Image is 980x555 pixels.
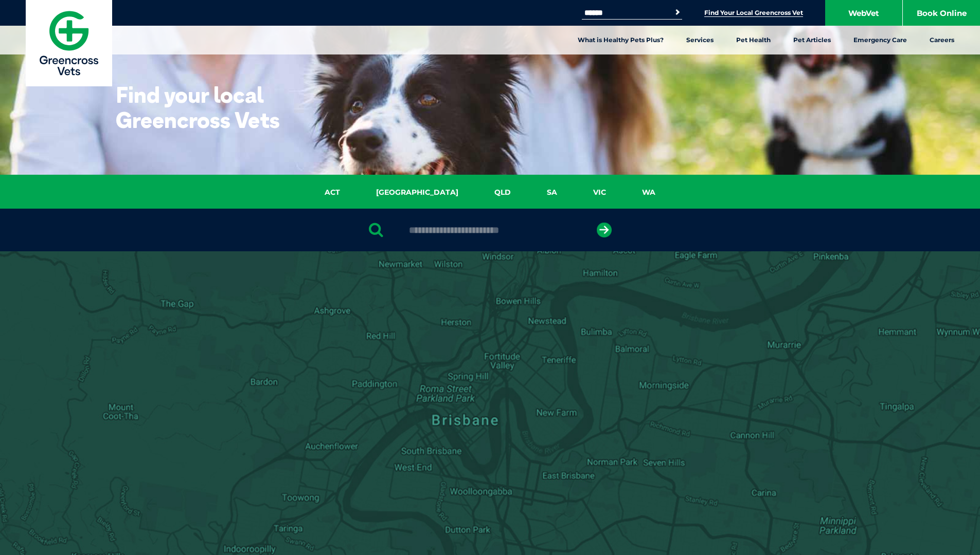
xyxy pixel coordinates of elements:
a: Emergency Care [842,26,918,54]
a: Services [675,26,725,54]
button: Search [672,7,683,17]
a: QLD [476,187,529,198]
a: ACT [307,187,358,198]
h1: Find your local Greencross Vets [116,82,319,133]
a: [GEOGRAPHIC_DATA] [358,187,476,198]
a: What is Healthy Pets Plus? [566,26,675,54]
a: Careers [918,26,966,54]
a: VIC [575,187,624,198]
a: Find Your Local Greencross Vet [704,9,803,17]
a: Pet Articles [782,26,842,54]
a: Pet Health [725,26,782,54]
a: SA [529,187,575,198]
a: WA [624,187,673,198]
